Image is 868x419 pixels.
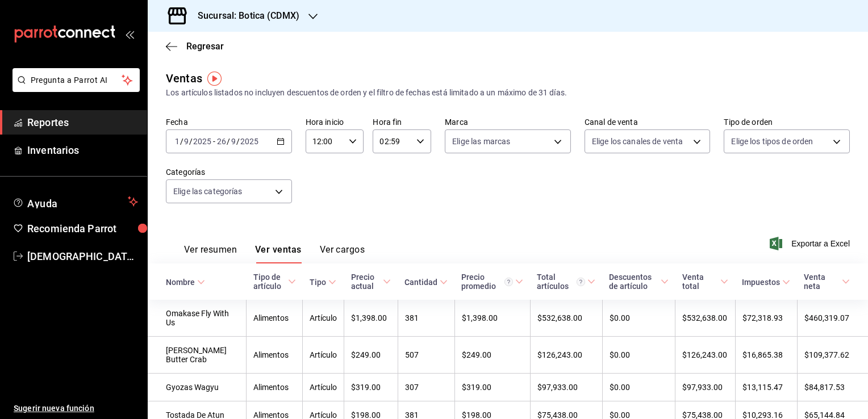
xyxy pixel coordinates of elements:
td: $532,638.00 [530,300,602,337]
td: Omakase Fly With Us [148,300,247,337]
td: Gyozas Wagyu [148,374,247,401]
span: / [227,137,230,146]
button: Regresar [166,41,224,52]
img: Tooltip marker [207,72,222,86]
td: $16,865.38 [735,337,797,374]
div: Tipo de artículo [253,273,286,291]
input: ---- [240,137,259,146]
svg: El total artículos considera cambios de precios en los artículos así como costos adicionales por ... [577,278,585,286]
td: $249.00 [454,337,530,374]
td: $0.00 [602,337,675,374]
td: $126,243.00 [675,337,735,374]
td: $13,115.47 [735,374,797,401]
td: $319.00 [344,374,398,401]
span: Tipo [310,278,336,287]
span: / [189,137,193,146]
input: -- [183,137,189,146]
label: Canal de venta [585,118,711,126]
span: Elige los canales de venta [592,136,683,147]
span: Cantidad [404,278,448,287]
span: Ayuda [27,195,123,208]
td: 381 [398,300,454,337]
input: -- [216,137,227,146]
div: Precio promedio [461,273,513,291]
td: $97,933.00 [675,374,735,401]
span: / [236,137,240,146]
span: / [180,137,183,146]
label: Tipo de orden [724,118,850,126]
span: Total artículos [537,273,595,291]
input: ---- [193,137,212,146]
button: Ver ventas [255,244,302,263]
td: $460,319.07 [797,300,868,337]
svg: Precio promedio = Total artículos / cantidad [504,278,513,286]
span: Elige los tipos de orden [731,136,813,147]
span: Precio actual [351,273,391,291]
td: $1,398.00 [454,300,530,337]
div: Venta total [682,273,718,291]
span: Sugerir nueva función [14,403,138,414]
span: Descuentos de artículo [609,273,669,291]
span: Recomienda Parrot [27,221,138,236]
span: Elige las categorías [173,186,243,197]
span: Venta total [682,273,728,291]
td: [PERSON_NAME] Butter Crab [148,337,247,374]
span: [DEMOGRAPHIC_DATA][PERSON_NAME][DATE] [27,249,138,264]
label: Hora inicio [306,118,364,126]
td: Alimentos [247,374,303,401]
button: Pregunta a Parrot AI [12,68,140,92]
label: Marca [445,118,571,126]
span: Tipo de artículo [253,273,296,291]
td: $97,933.00 [530,374,602,401]
td: $0.00 [602,374,675,401]
div: Descuentos de artículo [609,273,658,291]
button: Exportar a Excel [772,237,850,250]
label: Fecha [166,118,292,126]
td: $1,398.00 [344,300,398,337]
span: Regresar [186,41,224,52]
td: 507 [398,337,454,374]
td: $126,243.00 [530,337,602,374]
td: Artículo [303,374,344,401]
input: -- [231,137,236,146]
div: navigation tabs [184,244,365,263]
td: $0.00 [602,300,675,337]
span: Precio promedio [461,273,523,291]
div: Total artículos [537,273,585,291]
span: Impuestos [742,278,790,287]
td: $532,638.00 [675,300,735,337]
span: Pregunta a Parrot AI [31,74,122,86]
div: Cantidad [404,278,437,287]
span: - [213,137,215,146]
td: Alimentos [247,337,303,374]
a: Pregunta a Parrot AI [8,82,140,94]
span: Inventarios [27,143,138,158]
td: $249.00 [344,337,398,374]
td: $319.00 [454,374,530,401]
input: -- [174,137,180,146]
td: Artículo [303,300,344,337]
div: Ventas [166,70,202,87]
td: $109,377.62 [797,337,868,374]
span: Nombre [166,278,205,287]
button: Ver resumen [184,244,237,263]
span: Reportes [27,115,138,130]
td: $84,817.53 [797,374,868,401]
label: Hora fin [373,118,431,126]
div: Venta neta [804,273,840,291]
div: Nombre [166,278,195,287]
button: open_drawer_menu [125,30,134,39]
span: Venta neta [804,273,850,291]
button: Ver cargos [320,244,365,263]
div: Los artículos listados no incluyen descuentos de orden y el filtro de fechas está limitado a un m... [166,87,850,99]
td: Artículo [303,337,344,374]
td: Alimentos [247,300,303,337]
div: Impuestos [742,278,780,287]
div: Tipo [310,278,326,287]
td: $72,318.93 [735,300,797,337]
label: Categorías [166,168,292,176]
h3: Sucursal: Botica (CDMX) [189,9,299,23]
span: Elige las marcas [452,136,510,147]
td: 307 [398,374,454,401]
